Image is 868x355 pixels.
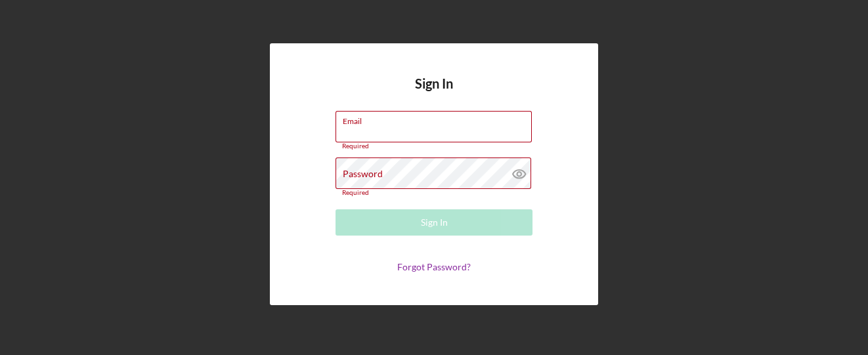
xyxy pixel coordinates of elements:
[421,209,448,236] div: Sign In
[397,261,471,272] a: Forgot Password?
[343,112,532,126] label: Email
[336,142,532,150] div: Required
[336,209,532,236] button: Sign In
[415,76,453,111] h4: Sign In
[343,169,383,179] label: Password
[336,189,532,197] div: Required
